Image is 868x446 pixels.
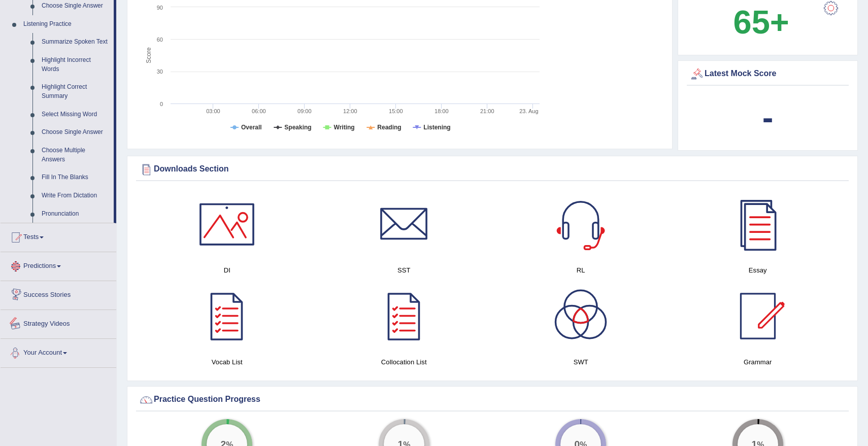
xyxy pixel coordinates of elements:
tspan: Listening [423,124,450,131]
h4: SST [321,265,488,276]
text: 09:00 [297,108,312,114]
a: Your Account [1,339,116,364]
a: Highlight Incorrect Words [37,51,114,78]
text: 90 [157,5,163,11]
a: Summarize Spoken Text [37,33,114,51]
text: 30 [157,68,163,75]
text: 03:00 [206,108,220,114]
a: Predictions [1,252,116,278]
a: Highlight Correct Summary [37,78,114,105]
text: 0 [160,101,163,107]
div: Latest Mock Score [689,66,846,82]
text: 60 [157,37,163,43]
text: 21:00 [480,108,494,114]
a: Pronunciation [37,205,114,223]
b: 65+ [733,4,789,41]
a: Write From Dictation [37,187,114,205]
h4: Grammar [675,357,842,367]
tspan: Score [145,47,152,63]
a: Fill In The Blanks [37,168,114,187]
text: 06:00 [252,108,266,114]
div: Downloads Section [139,162,846,177]
h4: RL [497,265,664,276]
div: Practice Question Progress [139,392,846,407]
h4: Collocation List [321,357,488,367]
tspan: Writing [334,124,355,131]
a: Tests [1,223,116,249]
a: Choose Single Answer [37,123,114,142]
text: 15:00 [389,108,403,114]
text: 18:00 [435,108,449,114]
tspan: Speaking [284,124,311,131]
a: Choose Multiple Answers [37,142,114,168]
text: 12:00 [343,108,357,114]
a: Strategy Videos [1,310,116,335]
a: Success Stories [1,281,116,306]
h4: DI [144,265,311,276]
h4: SWT [497,357,664,367]
tspan: Reading [377,124,401,131]
tspan: Overall [241,124,262,131]
a: Listening Practice [19,15,114,33]
h4: Essay [675,265,842,276]
a: Select Missing Word [37,106,114,124]
h4: Vocab List [144,357,311,367]
tspan: 23. Aug [519,108,538,114]
b: - [762,99,774,136]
